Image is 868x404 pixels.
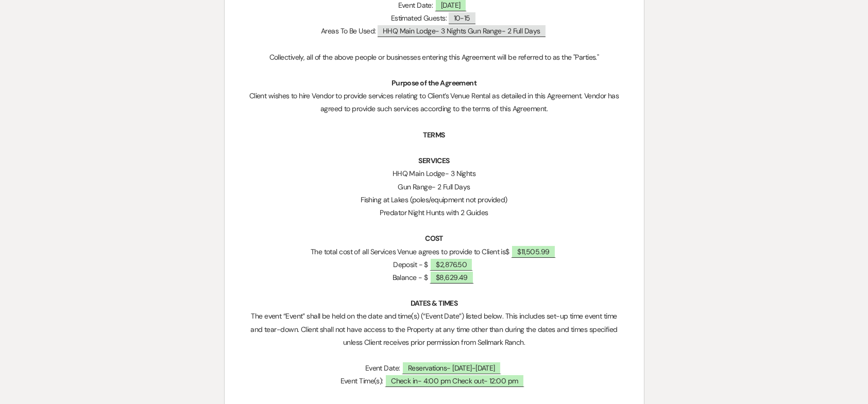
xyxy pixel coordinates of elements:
[311,247,505,256] span: The total cost of all Services Venue agrees to provide to Client is
[425,234,443,243] strong: COST
[511,245,555,258] span: $11,505.99
[321,26,376,36] span: Areas To Be Used:
[402,361,501,374] span: Reservations- [DATE]-[DATE]
[385,374,524,387] span: Check in- 4:00 pm Check out- 12:00 pm
[423,130,445,139] strong: TERMS
[341,376,383,385] span: Event Time(s):
[249,271,619,284] p: Balance - $
[249,245,619,258] p: $
[449,12,475,24] span: 10-15
[249,91,621,113] span: Client wishes to hire Vendor to provide services relating to Client’s Venue Rental as detailed in...
[269,52,599,62] span: Collectively, all of the above people or businesses entering this Agreement will be referred to a...
[418,156,450,165] strong: SERVICES
[430,258,473,271] span: $2,876.50
[391,13,447,23] span: Estimated Guests:
[365,363,400,373] span: Event Date:
[392,78,477,87] strong: Purpose of the Agreement
[378,25,546,37] span: HHQ Main Lodge- 3 Nights Gun Range- 2 Full Days
[430,271,474,284] span: $8,629.49
[398,1,433,10] span: Event Date:
[249,181,619,194] p: Gun Range- 2 Full Days
[411,298,458,308] strong: DATES & TIMES
[249,258,619,271] p: Deposit - $
[249,167,619,180] p: HHQ Main Lodge- 3 Nights
[250,311,619,346] span: The event “Event” shall be held on the date and time(s) (“Event Date”) listed below. This include...
[249,206,619,219] p: Predator Night Hunts with 2 Guides
[249,194,619,206] p: Fishing at Lakes (poles/equipment not provided)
